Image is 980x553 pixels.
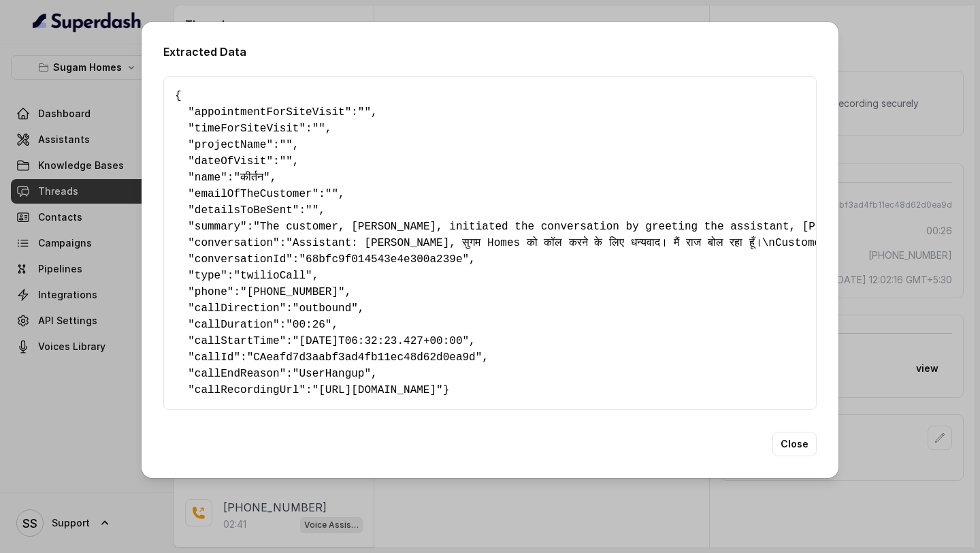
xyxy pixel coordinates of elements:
span: "" [280,155,293,168]
span: callRecordingUrl [195,384,299,396]
span: "[URL][DOMAIN_NAME]" [312,384,443,396]
span: "[PHONE_NUMBER]" [240,286,345,298]
span: conversationId [195,253,286,266]
span: "" [325,188,338,200]
span: callDuration [195,319,273,331]
span: summary [195,221,240,233]
span: "twilioCall" [233,270,312,282]
span: "UserHangup" [293,368,371,380]
span: "CAeafd7d3aabf3ad4fb11ec48d62d0ea9d" [247,351,483,364]
span: callEndReason [195,368,280,380]
span: conversation [195,237,273,249]
span: callId [195,351,234,364]
span: "outbound" [293,302,358,315]
span: "" [280,139,293,151]
span: "68bfc9f014543e4e300a239e" [299,253,469,266]
span: "00:26" [286,319,331,331]
pre: { " ": , " ": , " ": , " ": , " ": , " ": , " ": , " ": , " ": , " ": , " ": , " ": , " ": , " ":... [175,88,805,398]
span: detailsToBeSent [195,204,293,217]
button: Close [772,432,817,456]
span: timeForSiteVisit [195,123,299,135]
span: name [195,172,220,184]
span: callDirection [195,302,280,315]
span: phone [195,286,227,298]
span: emailOfTheCustomer [195,188,312,200]
span: "" [312,123,325,135]
span: callStartTime [195,335,280,347]
span: "[DATE]T06:32:23.427+00:00" [293,335,469,347]
span: dateOfVisit [195,155,267,168]
span: "" [306,204,318,217]
span: type [195,270,220,282]
span: appointmentForSiteVisit [195,106,345,118]
h2: Extracted Data [163,44,817,60]
span: "" [358,106,371,118]
span: projectName [195,139,267,151]
span: "कीर्तन" [233,172,269,184]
